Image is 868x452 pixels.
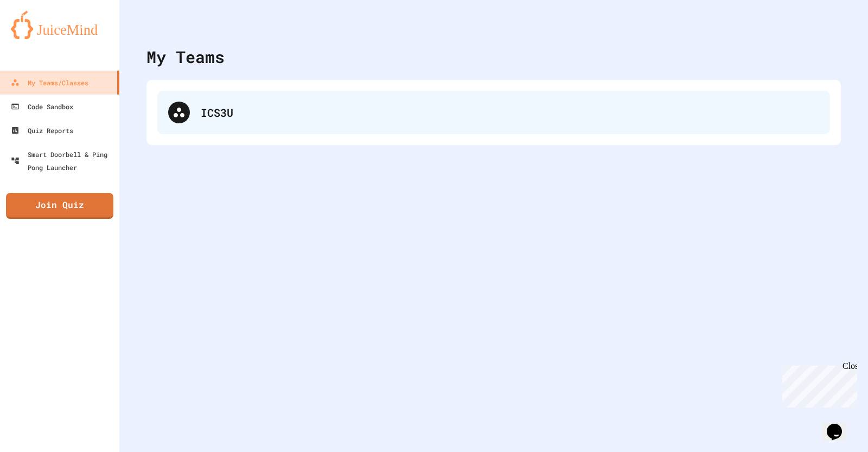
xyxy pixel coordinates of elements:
div: Chat with us now!Close [4,4,75,69]
div: Smart Doorbell & Ping Pong Launcher [11,148,115,174]
div: Code Sandbox [11,100,73,113]
a: Join Quiz [6,193,113,219]
div: My Teams [146,45,225,69]
div: My Teams/Classes [11,76,88,89]
div: ICS3U [157,91,830,134]
iframe: chat widget [822,409,857,441]
div: Quiz Reports [11,124,73,137]
img: logo-orange.svg [11,11,108,39]
iframe: chat widget [778,361,857,407]
div: ICS3U [201,104,819,121]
